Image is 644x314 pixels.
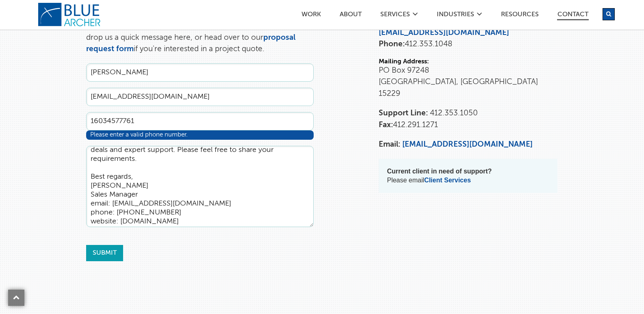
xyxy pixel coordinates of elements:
[501,11,539,20] a: Resources
[38,2,103,27] a: logo
[387,167,549,185] p: Please email
[379,121,393,129] strong: Fax:
[436,11,475,20] a: Industries
[430,109,478,117] span: 412.353.1050
[86,245,123,261] input: Submit
[86,130,314,140] div: Please enter a valid phone number.
[86,88,314,106] input: Email Address *
[86,63,314,82] input: Full Name *
[301,11,321,20] a: Work
[387,168,492,175] strong: Current client in need of support?
[402,141,533,148] a: [EMAIL_ADDRESS][DOMAIN_NAME]
[557,11,589,20] a: Contact
[379,65,557,100] p: PO Box 97248 [GEOGRAPHIC_DATA], [GEOGRAPHIC_DATA] 15229
[379,58,429,65] strong: Mailing Address:
[379,141,400,148] strong: Email:
[86,112,314,130] input: Phone Number *
[86,20,314,55] p: Thank you for your interest in Blue [PERSON_NAME]. You can drop us a quick message here, or head ...
[379,40,405,48] strong: Phone:
[379,108,557,131] p: 412.291.1271
[339,11,362,20] a: ABOUT
[379,29,509,37] a: [EMAIL_ADDRESS][DOMAIN_NAME]
[379,109,428,117] strong: Support Line:
[380,11,410,20] a: SERVICES
[424,177,471,184] a: Client Services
